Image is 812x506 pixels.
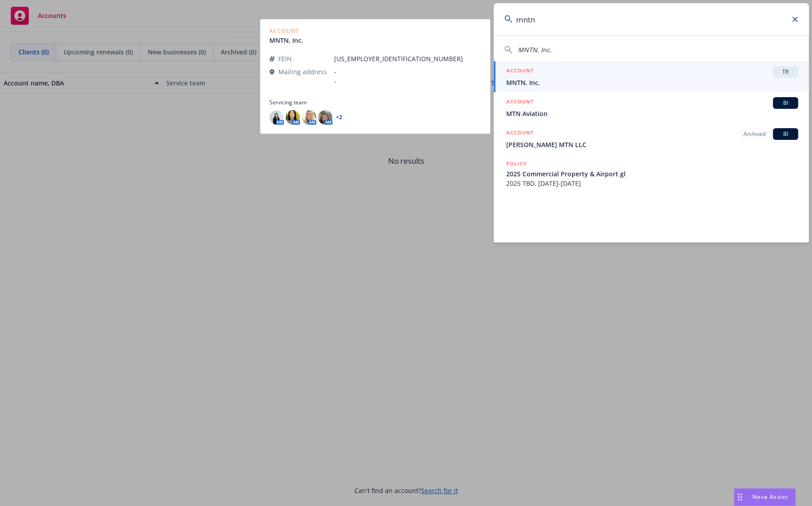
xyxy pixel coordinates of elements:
span: MNTN, Inc. [506,78,798,87]
span: [PERSON_NAME] MTN LLC [506,140,798,149]
span: MNTN, Inc. [518,45,552,54]
h5: ACCOUNT [506,66,534,77]
a: POLICY2025 Commercial Property & Airport gl2025 TBD, [DATE]-[DATE] [494,154,809,193]
span: MTN Aviation [506,109,798,118]
a: ACCOUNTArchivedBI[PERSON_NAME] MTN LLC [494,123,809,154]
div: Drag to move [734,488,745,506]
span: BI [776,99,794,107]
h5: ACCOUNT [506,128,534,139]
a: ACCOUNTBIMTN Aviation [494,92,809,123]
span: TR [776,68,794,76]
span: 2025 TBD, [DATE]-[DATE] [506,179,798,188]
h5: ACCOUNT [506,97,534,108]
span: 2025 Commercial Property & Airport gl [506,169,798,179]
span: Archived [744,130,766,138]
span: Nova Assist [753,493,788,501]
button: Nova Assist [734,488,796,506]
span: BI [776,130,794,138]
input: Search... [494,3,809,36]
a: ACCOUNTTRMNTN, Inc. [494,61,809,92]
h5: POLICY [506,159,527,168]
